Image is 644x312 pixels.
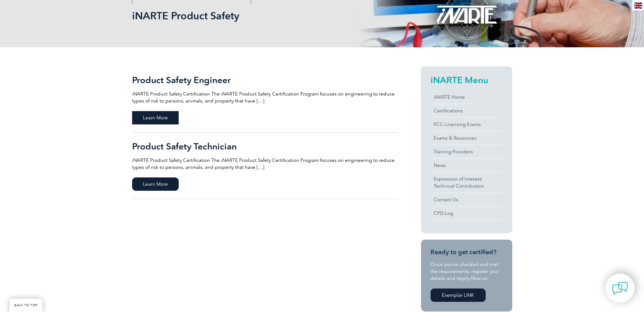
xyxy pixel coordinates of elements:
h2: Product Safety Engineer [132,75,398,85]
a: Product Safety Engineer iNARTE Product Safety Certification The iNARTE Product Safety Certificati... [132,66,398,133]
a: FCC Licensing Exams [430,118,503,131]
a: Contact Us [430,193,503,206]
span: Learn More [132,177,179,191]
a: BACK TO TOP [10,299,42,312]
img: contact-chat.png [612,280,628,296]
p: iNARTE Product Safety Certification The iNARTE Product Safety Certification Program focuses on en... [132,157,398,171]
h3: Ready to get certified? [430,248,503,256]
a: News [430,159,503,172]
p: Once you’ve checked and met the requirements, register your details and Apply Now on [430,261,503,282]
a: Exemplar LINK [430,289,486,302]
p: iNARTE Product Safety Certification The iNARTE Product Safety Certification Program focuses on en... [132,90,398,104]
a: iNARTE Home [430,90,503,104]
h1: iNARTE Product Safety [132,10,375,22]
a: CPD Log [430,207,503,220]
h2: Product Safety Technician [132,141,398,151]
span: Learn More [132,111,179,124]
a: Expression of Interest:Technical Contributors [430,172,503,193]
img: en [634,3,642,9]
a: Exams & Resources [430,131,503,145]
a: Training Providers [430,145,503,158]
a: Product Safety Technician iNARTE Product Safety Certification The iNARTE Product Safety Certifica... [132,133,398,199]
a: Certifications [430,104,503,117]
h2: iNARTE Menu [430,75,503,85]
